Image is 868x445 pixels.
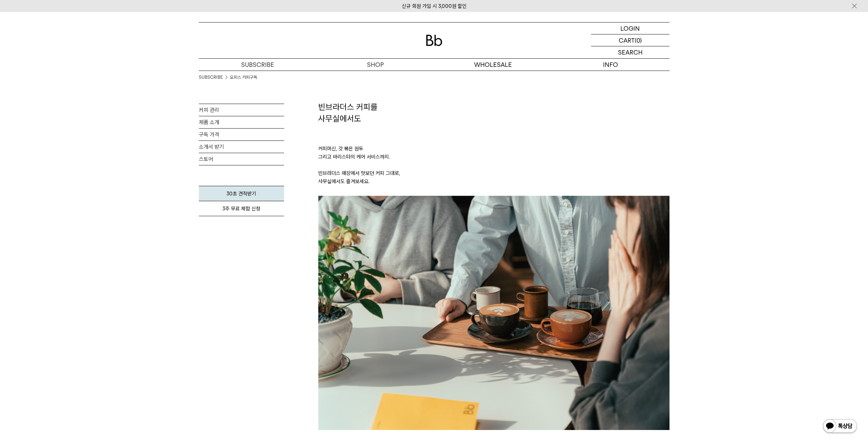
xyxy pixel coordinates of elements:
[230,74,257,81] a: 오피스 커피구독
[402,3,467,9] a: 신규 회원 가입 시 3,000원 할인
[199,201,284,216] a: 3주 무료 체험 신청
[619,34,635,46] p: CART
[199,153,284,165] a: 스토어
[434,59,552,71] p: WHOLESALE
[199,74,223,81] a: SUBSCRIBE
[822,418,858,435] img: 카카오톡 채널 1:1 채팅 버튼
[199,186,284,201] a: 30초 견적받기
[318,101,670,124] h2: 빈브라더스 커피를 사무실에서도
[591,34,670,46] a: CART (0)
[591,23,670,34] a: LOGIN
[199,59,317,71] a: SUBSCRIBE
[620,23,640,34] p: LOGIN
[199,116,284,128] a: 제품 소개
[618,46,643,58] p: SEARCH
[426,35,442,46] img: 로고
[635,34,642,46] p: (0)
[199,104,284,116] a: 커피 관리
[317,59,434,71] a: SHOP
[199,129,284,140] a: 구독 가격
[318,196,670,430] img: 빈브라더스 오피스 메인 이미지
[552,59,670,71] p: INFO
[199,141,284,153] a: 소개서 받기
[318,124,670,196] p: 커피머신, 갓 볶은 원두 그리고 바리스타의 케어 서비스까지. 빈브라더스 매장에서 맛보던 커피 그대로, 사무실에서도 즐겨보세요.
